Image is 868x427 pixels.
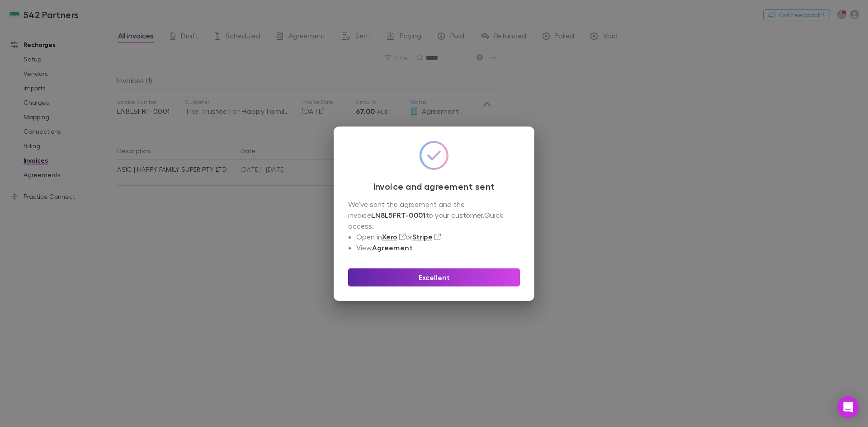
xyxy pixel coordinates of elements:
li: Open in or [356,231,520,242]
h3: Invoice and agreement sent [348,181,520,192]
a: Agreement [372,243,413,252]
a: Stripe [412,232,433,241]
button: Excellent [348,268,520,286]
img: GradientCheckmarkIcon.svg [420,141,448,170]
a: Xero [382,232,397,241]
strong: LN8L5FRT-0001 [371,211,426,220]
div: We’ve sent the agreement and the invoice to your customer. Quick access: [348,199,520,253]
li: View [356,242,520,253]
div: Open Intercom Messenger [837,396,859,418]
